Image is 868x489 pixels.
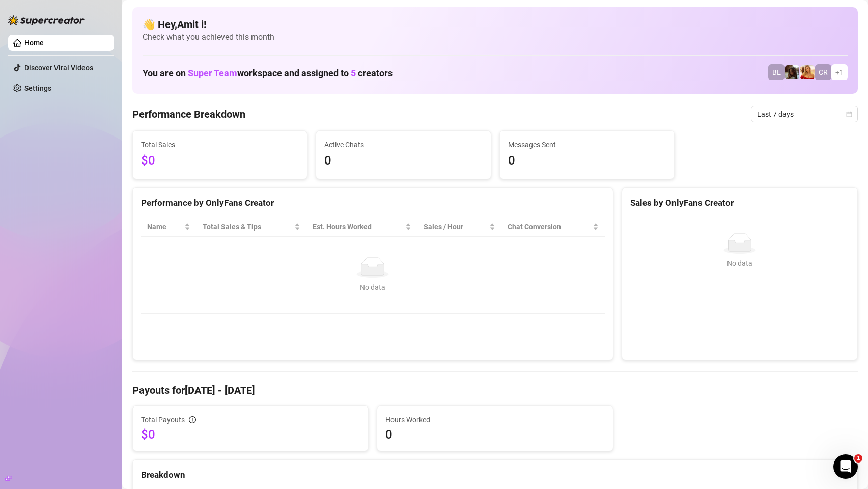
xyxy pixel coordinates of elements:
[197,217,306,237] th: Total Sales & Tips
[819,67,828,78] span: CR
[151,282,595,293] div: No data
[417,217,501,237] th: Sales / Hour
[143,68,393,79] h1: You are on workspace and assigned to creators
[757,106,852,122] span: Last 7 days
[143,32,848,43] span: Check what you achieved this month
[800,65,815,79] img: mikayla_demaiter
[351,68,356,78] span: 5
[508,221,591,232] span: Chat Conversion
[132,383,858,397] h4: Payouts for [DATE] - [DATE]
[835,67,844,78] span: + 1
[772,67,781,78] span: BE
[147,221,182,232] span: Name
[132,107,245,121] h4: Performance Breakdown
[141,414,185,425] span: Total Payouts
[141,151,299,171] span: $0
[141,196,605,210] div: Performance by OnlyFans Creator
[324,139,482,150] span: Active Chats
[189,416,196,423] span: info-circle
[785,65,799,79] img: miagkii
[24,84,51,92] a: Settings
[508,139,666,150] span: Messages Sent
[634,258,845,269] div: No data
[141,217,197,237] th: Name
[24,64,93,72] a: Discover Viral Videos
[141,468,849,482] div: Breakdown
[324,151,482,171] span: 0
[313,221,403,232] div: Est. Hours Worked
[141,139,299,150] span: Total Sales
[846,111,852,117] span: calendar
[501,217,605,237] th: Chat Conversion
[854,454,862,463] span: 1
[630,196,849,210] div: Sales by OnlyFans Creator
[508,151,666,171] span: 0
[143,17,848,32] h4: 👋 Hey, Amit i !
[24,39,44,47] a: Home
[424,221,487,232] span: Sales / Hour
[141,426,360,443] span: $0
[5,475,12,482] span: build
[385,414,604,425] span: Hours Worked
[188,68,237,78] span: Super Team
[8,15,85,25] img: logo-BBDzfeDw.svg
[203,221,292,232] span: Total Sales & Tips
[833,454,858,479] iframe: Intercom live chat
[385,426,604,443] span: 0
